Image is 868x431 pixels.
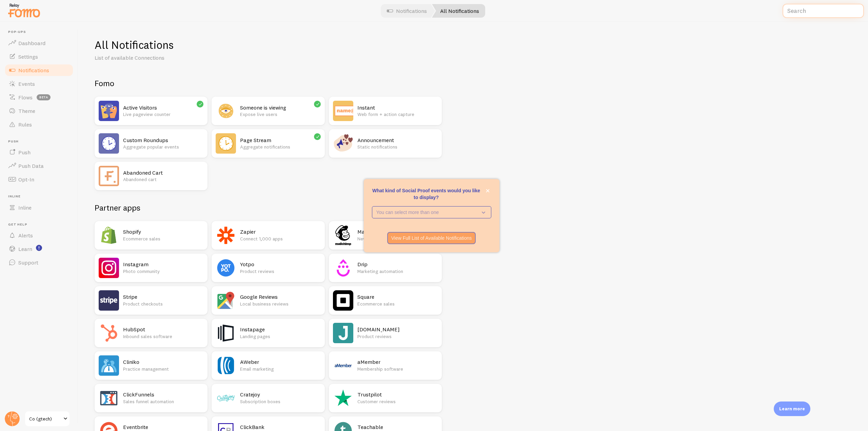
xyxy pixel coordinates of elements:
[29,415,61,423] span: Co (gtech)
[123,137,203,144] h2: Custom Roundups
[333,101,353,121] img: Instant
[95,38,852,52] h1: All Notifications
[4,50,74,63] a: Settings
[4,104,74,118] a: Theme
[357,366,438,372] p: Membership software
[4,229,74,242] a: Alerts
[123,104,203,111] h2: Active Visitors
[357,111,438,118] p: Web form + action capture
[216,133,236,154] img: Page Stream
[240,268,320,275] p: Product reviews
[357,143,438,150] p: Static notifications
[123,143,203,150] p: Aggregate popular events
[4,36,74,50] a: Dashboard
[333,355,353,376] img: aMember
[484,187,491,194] button: close,
[123,235,203,242] p: Ecommerce sales
[372,187,491,201] p: What kind of Social Proof events would you like to display?
[123,366,203,372] p: Practice management
[240,104,320,111] h2: Someone is viewing
[4,173,74,186] a: Opt-In
[99,258,119,278] img: Instagram
[18,259,38,266] span: Support
[123,111,203,118] p: Live pageview counter
[8,30,74,34] span: Pop-ups
[240,261,320,268] h2: Yotpo
[216,355,236,376] img: AWeber
[333,388,353,408] img: Trustpilot
[216,388,236,408] img: Cratejoy
[4,159,74,173] a: Push Data
[357,398,438,405] p: Customer reviews
[357,228,438,235] h2: Mailchimp
[333,133,353,154] img: Announcement
[123,391,203,398] h2: ClickFunnels
[240,366,320,372] p: Email marketing
[123,424,203,431] h2: Eventbrite
[364,179,499,252] div: What kind of Social Proof events would you like to display?
[357,326,438,333] h2: [DOMAIN_NAME]
[357,261,438,268] h2: Drip
[357,358,438,366] h2: aMember
[240,333,320,340] p: Landing pages
[18,40,45,46] span: Dashboard
[8,139,74,144] span: Push
[99,133,119,154] img: Custom Roundups
[123,326,203,333] h2: HubSpot
[99,388,119,408] img: ClickFunnels
[779,406,805,412] p: Learn more
[240,326,320,333] h2: Instapage
[240,424,320,431] h2: ClickBank
[99,225,119,246] img: Shopify
[123,176,203,183] p: Abandoned cart
[18,162,44,169] span: Push Data
[240,300,320,307] p: Local business reviews
[4,145,74,159] a: Push
[4,242,74,256] a: Learn
[18,53,38,60] span: Settings
[216,101,236,121] img: Someone is viewing
[357,333,438,340] p: Product reviews
[357,293,438,300] h2: Square
[240,235,320,242] p: Connect 1,000 apps
[18,204,32,211] span: Inline
[357,104,438,111] h2: Instant
[357,300,438,307] p: Ecommerce sales
[8,222,74,227] span: Get Help
[95,202,442,213] h2: Partner apps
[7,2,41,19] img: fomo-relay-logo-orange.svg
[240,137,320,144] h2: Page Stream
[36,245,42,251] svg: <p>Watch New Feature Tutorials!</p>
[18,176,34,183] span: Opt-In
[216,225,236,246] img: Zapier
[216,290,236,311] img: Google Reviews
[123,261,203,268] h2: Instagram
[37,94,51,100] span: beta
[333,225,353,246] img: Mailchimp
[18,232,33,239] span: Alerts
[99,166,119,186] img: Abandoned Cart
[18,107,35,114] span: Theme
[18,67,49,74] span: Notifications
[4,77,74,91] a: Events
[4,201,74,214] a: Inline
[774,401,810,416] div: Learn more
[99,290,119,311] img: Stripe
[123,169,203,176] h2: Abandoned Cart
[357,235,438,242] p: Newsletter signups
[24,411,70,427] a: Co (gtech)
[18,149,31,156] span: Push
[99,323,119,343] img: HubSpot
[123,293,203,300] h2: Stripe
[240,358,320,366] h2: AWeber
[123,300,203,307] p: Product checkouts
[240,293,320,300] h2: Google Reviews
[4,91,74,104] a: Flows beta
[357,137,438,144] h2: Announcement
[123,398,203,405] p: Sales funnel automation
[240,228,320,235] h2: Zapier
[4,63,74,77] a: Notifications
[240,391,320,398] h2: Cratejoy
[357,424,438,431] h2: Teachable
[123,268,203,275] p: Photo community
